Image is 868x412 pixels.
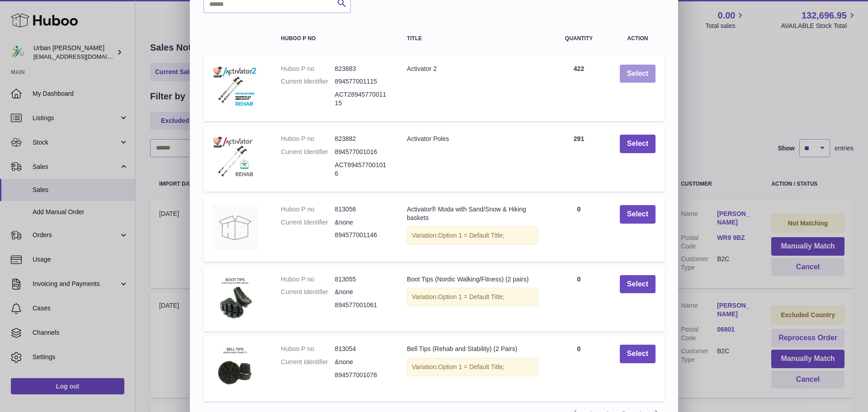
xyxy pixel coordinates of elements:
[407,345,538,353] div: Bell Tips (Rehab and Stability) (2 Pairs)
[611,27,665,51] th: Action
[335,77,389,86] dd: 894577001115
[212,345,258,390] img: Bell Tips (Rehab and Stability) (2 Pairs)
[335,135,389,143] dd: 823882
[335,65,389,73] dd: 823883
[407,288,538,306] div: Variation:
[335,218,389,227] dd: &none
[281,135,335,143] dt: Huboo P no
[281,345,335,353] dt: Huboo P no
[438,293,505,300] span: Option 1 = Default Title;
[212,135,258,180] img: Activator Poles
[620,345,656,363] button: Select
[335,205,389,214] dd: 813056
[281,65,335,73] dt: Huboo P no
[335,288,389,296] dd: &none
[398,27,547,51] th: Title
[281,148,335,156] dt: Current Identifier
[547,336,611,401] td: 0
[335,231,389,239] dd: 894577001146
[335,161,389,178] dd: ACT894577001016
[335,358,389,366] dd: &none
[281,288,335,296] dt: Current Identifier
[407,226,538,245] div: Variation:
[620,275,656,294] button: Select
[620,135,656,153] button: Select
[335,275,389,284] dd: 813055
[438,363,505,370] span: Option 1 = Default Title;
[407,135,538,143] div: Activator Poles
[272,27,398,51] th: Huboo P no
[281,218,335,227] dt: Current Identifier
[620,205,656,224] button: Select
[547,266,611,332] td: 0
[547,56,611,122] td: 422
[212,205,258,250] img: Activator® Moda with Sand/Snow & Hiking baskets
[407,275,538,284] div: Boot Tips (Nordic Walking/Fitness) (2 pairs)
[281,358,335,366] dt: Current Identifier
[212,65,258,110] img: Activator 2
[547,196,611,262] td: 0
[281,275,335,284] dt: Huboo P no
[407,358,538,376] div: Variation:
[281,205,335,214] dt: Huboo P no
[335,371,389,379] dd: 894577001078
[335,345,389,353] dd: 813054
[335,90,389,108] dd: ACT2894577001115
[438,232,505,239] span: Option 1 = Default Title;
[335,148,389,156] dd: 894577001016
[407,205,538,222] div: Activator® Moda with Sand/Snow & Hiking baskets
[335,301,389,309] dd: 894577001061
[547,126,611,192] td: 291
[281,77,335,86] dt: Current Identifier
[620,65,656,83] button: Select
[407,65,538,73] div: Activator 2
[212,275,258,320] img: Boot Tips (Nordic Walking/Fitness) (2 pairs)
[547,27,611,51] th: Quantity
